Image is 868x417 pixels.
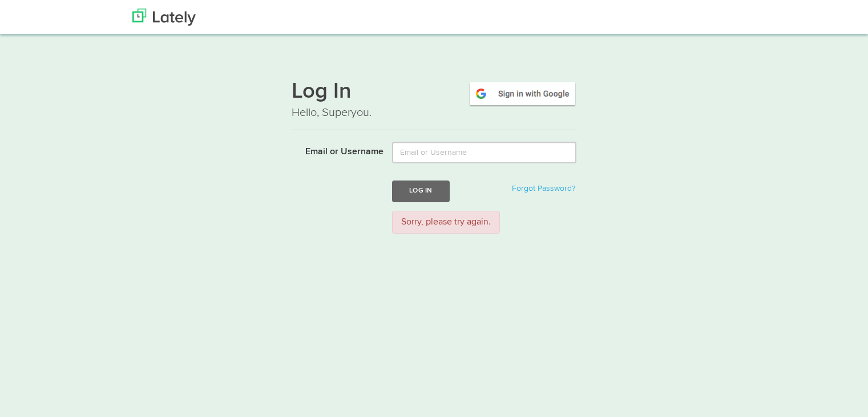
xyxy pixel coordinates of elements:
[292,105,577,121] p: Hello, Superyou.
[512,185,575,193] a: Forgot Password?
[292,81,577,105] h1: Log In
[392,211,500,234] div: Sorry, please try again.
[468,81,577,107] img: google-signin.png
[132,9,196,26] img: Lately
[392,142,576,163] input: Email or Username
[392,181,449,202] button: Log In
[283,142,384,159] label: Email or Username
